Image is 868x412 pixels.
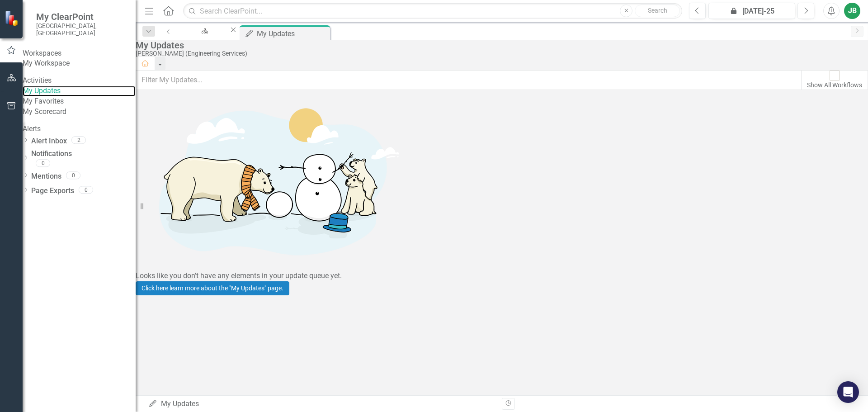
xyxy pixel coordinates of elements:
div: Alerts [23,124,136,134]
div: My Updates [148,399,495,409]
a: My Workspace [23,58,136,69]
span: My ClearPoint [36,11,127,22]
span: Search [648,7,667,14]
div: Landing Page [186,34,221,45]
div: Open Intercom Messenger [837,381,859,403]
a: Page Exports [31,186,74,196]
div: [DATE]-25 [712,6,792,17]
button: [DATE]-25 [708,3,795,19]
a: My Scorecard [23,107,136,117]
small: [GEOGRAPHIC_DATA], [GEOGRAPHIC_DATA] [36,22,127,37]
a: My Favorites [23,96,136,107]
div: My Updates [257,28,328,39]
a: Mentions [31,171,61,182]
a: Alert Inbox [31,136,67,147]
div: My Updates [136,40,863,50]
div: 2 [71,137,86,144]
div: Looks like you don't have any elements in your update queue yet. [136,271,868,281]
input: Filter My Updates... [136,70,802,90]
div: 0 [79,186,93,194]
div: Workspaces [23,48,136,59]
div: [PERSON_NAME] (Engineering Services) [136,50,863,57]
div: 0 [36,159,50,167]
img: Getting started [136,90,407,271]
button: JB [844,3,860,19]
img: ClearPoint Strategy [5,10,20,26]
div: 0 [66,171,80,179]
a: Landing Page [178,25,229,37]
div: Activities [23,76,136,86]
input: Search ClearPoint... [183,3,682,19]
div: Show All Workflows [807,81,862,90]
a: Click here learn more about the "My Updates" page. [136,281,289,295]
a: My Updates [23,86,136,96]
button: Search [635,5,680,17]
a: Notifications [31,149,136,159]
